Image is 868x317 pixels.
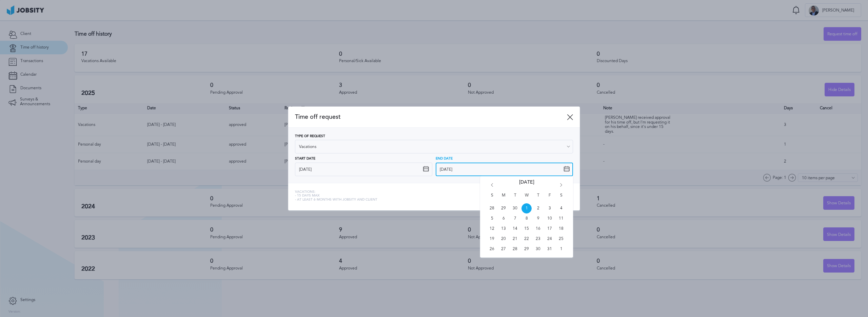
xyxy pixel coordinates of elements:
span: Wed Oct 01 2025 [521,203,532,213]
span: Tue Oct 21 2025 [510,234,520,244]
span: Start Date [295,157,315,161]
span: Sat Nov 01 2025 [556,244,566,254]
span: Fri Oct 03 2025 [545,203,555,213]
span: Sun Oct 12 2025 [487,224,497,234]
span: Wed Oct 08 2025 [521,213,532,224]
span: Tue Oct 07 2025 [510,213,520,224]
span: [DATE] [519,180,534,193]
span: Sat Oct 18 2025 [556,224,566,234]
span: - 15 days max [295,194,377,198]
span: Sun Oct 19 2025 [487,234,497,244]
span: Thu Oct 23 2025 [533,234,543,244]
span: M [498,193,509,203]
span: Mon Oct 13 2025 [498,224,509,234]
i: Go forward 1 month [558,183,564,189]
span: Mon Oct 06 2025 [498,213,509,224]
span: Sun Oct 05 2025 [487,213,497,224]
span: Fri Oct 31 2025 [545,244,555,254]
span: Tue Oct 14 2025 [510,224,520,234]
span: Type of Request [295,134,325,138]
span: Sat Oct 04 2025 [556,203,566,213]
span: Thu Oct 16 2025 [533,224,543,234]
span: Tue Sep 30 2025 [510,203,520,213]
span: T [510,193,520,203]
span: Fri Oct 10 2025 [545,213,555,224]
span: Fri Oct 24 2025 [545,234,555,244]
span: W [521,193,532,203]
span: T [533,193,543,203]
span: Vacations: [295,190,377,194]
span: Wed Oct 29 2025 [521,244,532,254]
span: Mon Sep 29 2025 [498,203,509,213]
span: Sat Oct 11 2025 [556,213,566,224]
span: Thu Oct 30 2025 [533,244,543,254]
span: Mon Oct 27 2025 [498,244,509,254]
span: Thu Oct 02 2025 [533,203,543,213]
span: F [545,193,555,203]
span: S [556,193,566,203]
span: S [487,193,497,203]
span: Wed Oct 15 2025 [521,224,532,234]
span: End Date [436,157,453,161]
span: Time off request [295,113,567,120]
span: - At least 6 months with jobsity and client [295,198,377,202]
span: Wed Oct 22 2025 [521,234,532,244]
i: Go back 1 month [489,183,495,189]
span: Sat Oct 25 2025 [556,234,566,244]
span: Mon Oct 20 2025 [498,234,509,244]
span: Tue Oct 28 2025 [510,244,520,254]
span: Fri Oct 17 2025 [545,224,555,234]
span: Sun Sep 28 2025 [487,203,497,213]
span: Thu Oct 09 2025 [533,213,543,224]
span: Sun Oct 26 2025 [487,244,497,254]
